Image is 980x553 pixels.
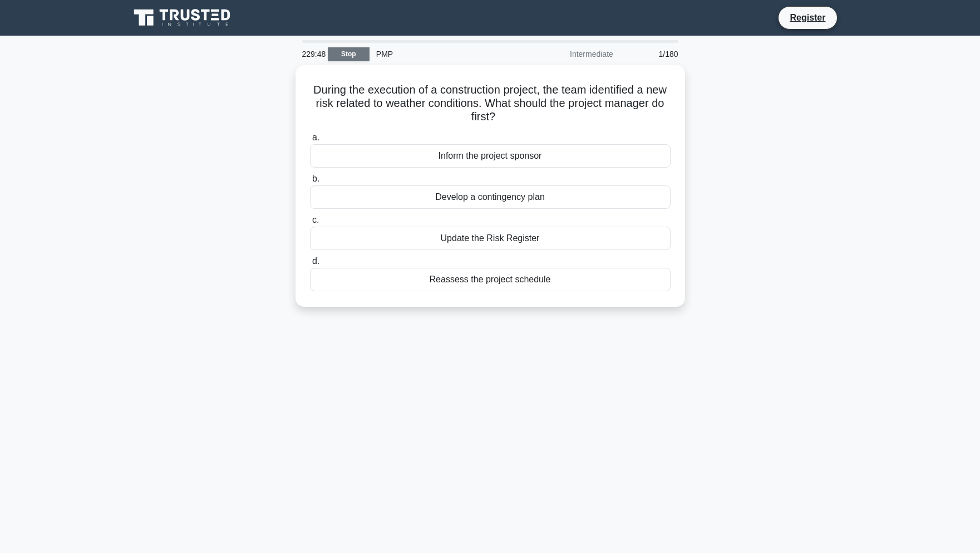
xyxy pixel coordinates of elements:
a: Stop [328,47,370,61]
span: a. [312,133,319,142]
div: PMP [370,43,523,65]
div: Develop a contingency plan [310,185,671,209]
span: c. [312,215,319,224]
div: 229:48 [296,43,328,65]
span: d. [312,256,319,266]
div: Inform the project sponsor [310,144,671,168]
div: Reassess the project schedule [310,268,671,291]
span: b. [312,174,319,183]
div: Intermediate [523,43,620,65]
div: Update the Risk Register [310,227,671,250]
h5: During the execution of a construction project, the team identified a new risk related to weather... [309,83,672,124]
div: 1/180 [620,43,685,65]
a: Register [783,11,832,25]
